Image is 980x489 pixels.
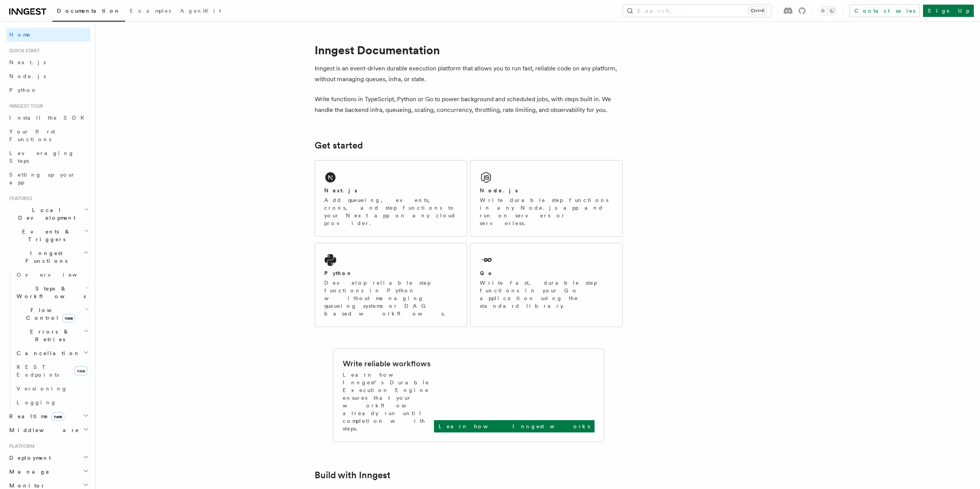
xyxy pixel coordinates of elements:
[17,399,57,406] span: Logging
[434,420,595,432] a: Learn how Inngest works
[13,328,84,343] span: Errors & Retries
[6,443,35,449] span: Platform
[9,59,46,65] span: Next.js
[315,63,623,85] p: Inngest is an event-driven durable execution platform that allows you to run fast, reliable code ...
[13,325,90,346] button: Errors & Retries
[315,140,363,151] a: Get started
[6,146,90,168] a: Leveraging Steps
[6,48,40,54] span: Quick start
[6,195,32,202] span: Features
[480,187,518,194] h2: Node.js
[13,349,80,357] span: Cancellation
[13,268,90,282] a: Overview
[13,360,90,382] a: REST Endpointsnew
[180,8,221,14] span: AgentKit
[439,422,590,430] p: Learn how Inngest works
[315,243,467,327] a: PythonDevelop reliable step functions in Python without managing queueing systems or DAG based wo...
[6,111,90,125] a: Install the SDK
[9,150,74,164] span: Leveraging Steps
[6,125,90,146] a: Your first Functions
[9,31,31,38] span: Home
[130,8,171,14] span: Examples
[849,5,920,17] a: Contact sales
[9,73,46,79] span: Node.js
[343,358,431,369] h2: Write reliable workflows
[9,172,75,185] span: Setting up your app
[6,268,90,409] div: Inngest Functions
[923,5,974,17] a: Sign Up
[6,412,64,420] span: Realtime
[749,7,766,15] kbd: Ctrl+K
[324,187,357,194] h2: Next.js
[17,272,96,278] span: Overview
[6,228,84,243] span: Events & Triggers
[52,412,64,421] span: new
[75,366,87,376] span: new
[470,160,623,237] a: Node.jsWrite durable step functions in any Node.js app and run on servers or serverless.
[6,423,90,437] button: Middleware
[62,314,75,322] span: new
[9,129,55,142] span: Your first Functions
[13,306,85,322] span: Flow Control
[480,196,613,227] p: Write durable step functions in any Node.js app and run on servers or serverless.
[6,426,79,434] span: Middleware
[6,465,90,479] button: Manage
[176,2,226,21] a: AgentKit
[6,69,90,83] a: Node.js
[818,6,837,15] button: Toggle dark mode
[480,279,613,310] p: Write fast, durable step functions in your Go application using the standard library.
[6,103,43,109] span: Inngest tour
[6,203,90,225] button: Local Development
[315,160,467,237] a: Next.jsAdd queueing, events, crons, and step functions to your Next app on any cloud provider.
[125,2,176,21] a: Examples
[324,269,353,277] h2: Python
[9,87,37,93] span: Python
[6,451,90,465] button: Deployment
[17,386,67,392] span: Versioning
[6,468,50,476] span: Manage
[52,2,125,22] a: Documentation
[13,285,86,300] span: Steps & Workflows
[470,243,623,327] a: GoWrite fast, durable step functions in your Go application using the standard library.
[315,94,623,115] p: Write functions in TypeScript, Python or Go to power background and scheduled jobs, with steps bu...
[324,196,457,227] p: Add queueing, events, crons, and step functions to your Next app on any cloud provider.
[315,43,623,57] h1: Inngest Documentation
[480,269,494,277] h2: Go
[324,279,457,317] p: Develop reliable step functions in Python without managing queueing systems or DAG based workflows.
[6,168,90,189] a: Setting up your app
[6,83,90,97] a: Python
[315,470,390,481] a: Build with Inngest
[6,249,83,265] span: Inngest Functions
[6,206,84,222] span: Local Development
[13,382,90,396] a: Versioning
[13,303,90,325] button: Flow Controlnew
[623,5,771,17] button: Search...Ctrl+K
[13,282,90,303] button: Steps & Workflows
[6,246,90,268] button: Inngest Functions
[13,396,90,409] a: Logging
[17,364,59,378] span: REST Endpoints
[6,225,90,246] button: Events & Triggers
[57,8,121,14] span: Documentation
[6,55,90,69] a: Next.js
[6,409,90,423] button: Realtimenew
[13,346,90,360] button: Cancellation
[343,371,434,432] p: Learn how Inngest's Durable Execution Engine ensures that your workflow already run until complet...
[9,115,89,121] span: Install the SDK
[6,454,51,462] span: Deployment
[6,28,90,42] a: Home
